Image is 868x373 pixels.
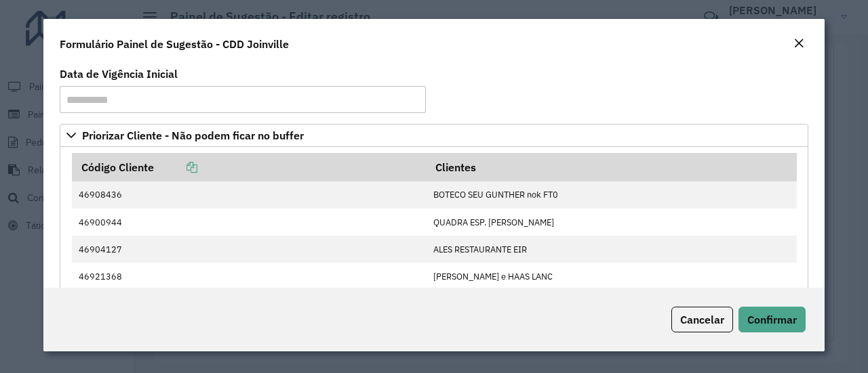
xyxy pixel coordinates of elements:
td: 46921368 [72,263,427,290]
th: Código Cliente [72,153,427,181]
td: 46908436 [72,181,427,209]
th: Clientes [426,153,796,181]
td: BOTECO SEU GUNTHER nok FT0 [426,181,796,209]
h4: Formulário Painel de Sugestão - CDD Joinville [60,36,289,52]
td: 46900944 [72,209,427,236]
button: Close [789,35,808,53]
span: Confirmar [747,313,797,326]
td: 46904127 [72,236,427,263]
a: Priorizar Cliente - Não podem ficar no buffer [60,124,808,147]
td: ALES RESTAURANTE EIR [426,236,796,263]
td: QUADRA ESP. [PERSON_NAME] [426,209,796,236]
span: Cancelar [680,313,724,326]
span: Priorizar Cliente - Não podem ficar no buffer [82,130,304,141]
em: Fechar [793,38,804,49]
button: Cancelar [671,307,733,332]
td: [PERSON_NAME] e HAAS LANC [426,263,796,290]
label: Data de Vigência Inicial [60,66,178,82]
a: Copiar [154,160,197,174]
button: Confirmar [738,307,806,332]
